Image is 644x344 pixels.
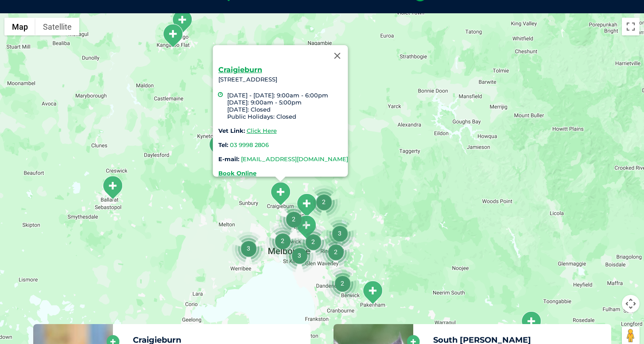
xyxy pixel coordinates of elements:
a: Book Online [218,170,256,177]
div: 3 [232,232,265,265]
div: 2 [296,225,330,259]
div: Pakenham [361,280,384,305]
h5: Craigieburn [133,336,303,344]
div: 2 [319,235,353,269]
a: 03 9998 2806 [230,141,269,148]
div: [STREET_ADDRESS] [218,66,348,177]
div: Craigieburn [269,182,291,206]
button: Search [627,40,636,49]
div: 2 [266,224,299,258]
div: Macedon Ranges [208,134,230,158]
strong: Tel: [218,141,228,148]
button: Close [327,45,348,66]
strong: E-mail: [218,155,239,162]
li: [DATE] - [DATE]: 9:00am - 6:00pm [DATE]: 9:00am - 5:00pm [DATE]: Closed Public Holidays: Closed [227,92,348,120]
a: [EMAIL_ADDRESS][DOMAIN_NAME] [241,155,348,162]
div: White Hills [171,9,193,34]
div: Kangaroo Flat [162,23,184,48]
div: 3 [283,239,316,272]
div: 2 [277,202,310,236]
div: Ballarat [101,175,124,200]
button: Show satellite imagery [35,18,79,35]
button: Show street map [4,18,35,35]
button: Map camera controls [622,295,640,313]
div: 2 [326,267,359,300]
a: Click Here [247,127,277,134]
button: Toggle fullscreen view [622,18,640,35]
h5: South [PERSON_NAME] [433,336,603,344]
strong: Vet Link: [218,127,245,134]
div: South Morang [295,193,318,217]
div: Morwell [520,311,542,335]
a: Craigieburn [218,66,262,74]
div: 3 [323,216,357,250]
div: 2 [307,185,341,219]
